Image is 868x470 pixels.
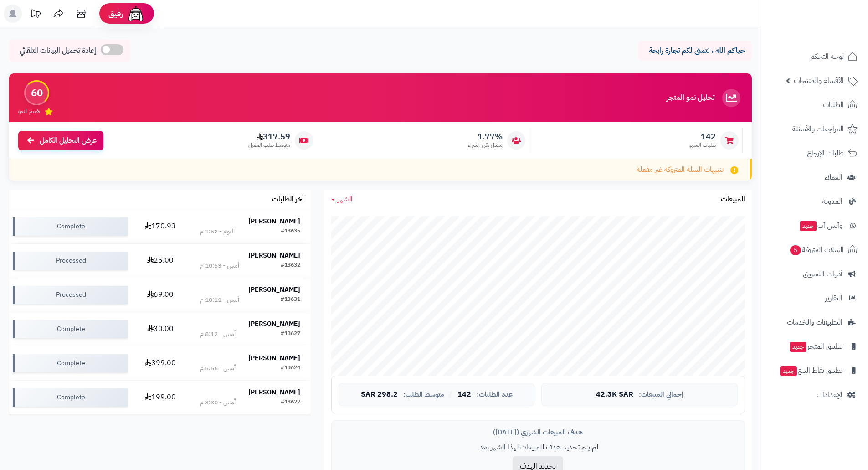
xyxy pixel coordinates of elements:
span: التقارير [825,292,842,305]
div: أمس - 3:30 م [200,398,236,407]
span: عدد الطلبات: [477,391,513,398]
strong: [PERSON_NAME] [248,251,300,260]
img: ai-face.png [127,5,145,23]
a: الطلبات [767,94,863,116]
span: جديد [800,221,817,231]
strong: [PERSON_NAME] [248,217,300,226]
a: التقارير [767,287,863,309]
div: Complete [13,320,128,338]
span: 142 [689,132,716,142]
span: الشهر [338,194,353,205]
span: الأقسام والمنتجات [794,74,844,87]
span: العملاء [825,171,842,184]
div: #13632 [281,261,300,270]
td: 25.00 [131,244,190,278]
span: 1.77% [468,132,503,142]
span: إجمالي المبيعات: [639,391,683,398]
span: التطبيقات والخدمات [787,316,842,329]
span: طلبات الإرجاع [807,147,844,160]
span: إعادة تحميل البيانات التلقائي [20,46,96,56]
a: لوحة التحكم [767,46,863,67]
strong: [PERSON_NAME] [248,353,300,363]
span: 298.2 SAR [361,391,398,399]
a: المدونة [767,191,863,212]
a: تطبيق نقاط البيعجديد [767,360,863,382]
a: المراجعات والأسئلة [767,118,863,140]
div: Complete [13,217,128,236]
a: الشهر [331,194,353,205]
p: حياكم الله ، نتمنى لكم تجارة رابحة [645,46,745,56]
strong: [PERSON_NAME] [248,319,300,329]
strong: [PERSON_NAME] [248,387,300,397]
div: أمس - 10:53 م [200,261,239,270]
a: الإعدادات [767,384,863,406]
span: تطبيق المتجر [789,340,842,353]
span: الطلبات [823,98,844,111]
h3: آخر الطلبات [272,196,304,204]
span: متوسط الطلب: [403,391,444,398]
span: المراجعات والأسئلة [792,123,844,135]
span: متوسط طلب العميل [248,141,290,149]
span: | [450,391,452,398]
div: أمس - 8:12 م [200,330,236,339]
a: وآتس آبجديد [767,215,863,237]
a: تطبيق المتجرجديد [767,336,863,357]
span: لوحة التحكم [810,50,844,63]
span: 5 [790,245,801,255]
td: 69.00 [131,278,190,312]
a: السلات المتروكة5 [767,239,863,261]
div: #13622 [281,398,300,407]
span: 317.59 [248,132,290,142]
h3: المبيعات [721,196,745,204]
span: طلبات الشهر [689,141,716,149]
h3: تحليل نمو المتجر [667,94,714,102]
div: Processed [13,252,128,270]
td: 399.00 [131,346,190,380]
span: وآتس آب [799,219,842,232]
span: أدوات التسويق [803,268,842,280]
span: تنبيهات السلة المتروكة غير مفعلة [637,165,724,175]
span: جديد [790,342,806,352]
span: تقييم النمو [18,108,40,115]
div: اليوم - 1:52 م [200,227,235,236]
div: أمس - 10:11 م [200,295,239,305]
div: #13635 [281,227,300,236]
div: هدف المبيعات الشهري ([DATE]) [339,428,738,437]
span: 142 [457,391,471,399]
p: لم يتم تحديد هدف للمبيعات لهذا الشهر بعد. [339,442,738,453]
td: 30.00 [131,312,190,346]
div: Processed [13,286,128,304]
a: عرض التحليل الكامل [18,131,103,150]
td: 199.00 [131,381,190,414]
div: #13627 [281,330,300,339]
td: 170.93 [131,210,190,243]
span: تطبيق نقاط البيع [779,364,842,377]
div: Complete [13,388,128,407]
a: تحديثات المنصة [24,5,47,25]
div: #13631 [281,295,300,305]
span: المدونة [822,195,842,208]
span: معدل تكرار الشراء [468,141,503,149]
a: طلبات الإرجاع [767,142,863,164]
span: عرض التحليل الكامل [40,135,97,146]
div: #13624 [281,364,300,373]
span: 42.3K SAR [596,391,633,399]
a: العملاء [767,166,863,188]
span: السلات المتروكة [789,243,844,256]
span: رفيق [108,8,123,19]
img: logo-2.png [806,25,859,44]
span: جديد [780,366,797,376]
strong: [PERSON_NAME] [248,285,300,294]
a: التطبيقات والخدمات [767,311,863,333]
div: أمس - 5:56 م [200,364,236,373]
div: Complete [13,354,128,372]
a: أدوات التسويق [767,263,863,285]
span: الإعدادات [817,388,842,401]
